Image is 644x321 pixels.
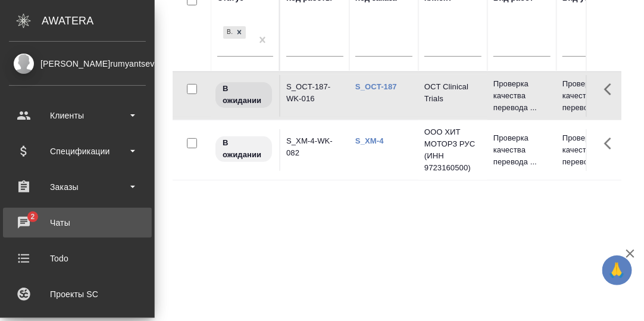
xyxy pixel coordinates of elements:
[562,78,620,114] p: Проверка качества перевода ...
[607,258,627,283] span: 🙏
[493,132,551,168] p: Проверка качества перевода ...
[42,9,155,33] div: AWATERA
[9,178,146,196] div: Заказы
[3,244,152,273] a: Todo
[9,285,146,303] div: Проекты SC
[597,75,626,104] button: Здесь прячутся важные кнопки
[222,25,247,40] div: В ожидании
[9,107,146,124] div: Клиенты
[280,75,349,117] td: S_OCT-187-WK-016
[223,83,265,107] p: В ожидании
[223,26,233,39] div: В ожидании
[424,126,482,174] p: ООО ХИТ МОТОРЗ РУС (ИНН 9723160500)
[280,129,349,171] td: S_XM-4-WK-082
[562,132,620,168] p: Проверка качества перевода ...
[3,208,152,238] a: 2Чаты
[9,142,146,160] div: Спецификации
[602,255,632,285] button: 🙏
[355,82,397,91] a: S_OCT-187
[9,250,146,267] div: Todo
[355,136,384,145] a: S_XM-4
[9,214,146,232] div: Чаты
[3,279,152,309] a: Проекты SC
[493,78,551,114] p: Проверка качества перевода ...
[9,57,146,70] div: [PERSON_NAME]rumyantseva
[214,135,273,163] div: Исполнитель назначен, приступать к работе пока рано
[23,211,42,223] span: 2
[597,129,626,158] button: Здесь прячутся важные кнопки
[223,137,265,161] p: В ожидании
[424,81,482,105] p: OCT Clinical Trials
